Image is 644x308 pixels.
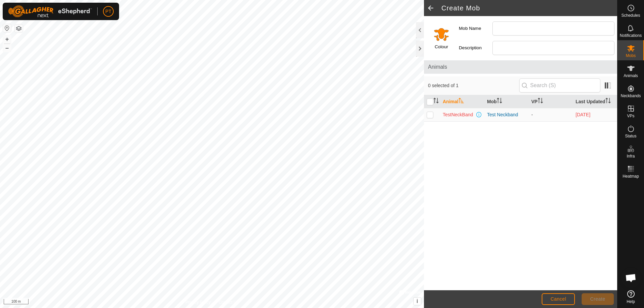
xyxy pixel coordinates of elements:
[538,99,543,104] p-sorticon: Activate to sort
[620,34,642,38] span: Notifications
[433,99,439,104] p-sorticon: Activate to sort
[519,78,600,93] input: Search (S)
[529,95,573,108] th: VP
[3,24,11,32] button: Reset Map
[627,300,635,304] span: Help
[624,74,638,78] span: Animals
[8,5,92,17] img: Gallagher Logo
[459,41,492,55] label: Description
[487,111,526,118] div: Test Neckband
[440,95,484,108] th: Animal
[497,99,502,104] p-sorticon: Activate to sort
[542,293,575,305] button: Cancel
[3,35,11,43] button: +
[627,114,634,118] span: VPs
[441,4,617,12] h2: Create Mob
[621,13,640,17] span: Schedules
[531,112,533,117] app-display-virtual-paddock-transition: -
[459,21,492,36] label: Mob Name
[484,95,529,108] th: Mob
[185,299,211,305] a: Privacy Policy
[573,95,617,108] th: Last Updated
[219,299,238,305] a: Contact Us
[435,44,448,50] label: Colour
[618,288,644,306] a: Help
[626,54,636,58] span: Mobs
[605,99,611,104] p-sorticon: Activate to sort
[623,174,639,178] span: Heatmap
[459,99,464,104] p-sorticon: Activate to sort
[590,296,605,302] span: Create
[627,154,635,158] span: Infra
[428,82,519,89] span: 0 selected of 1
[428,63,613,71] span: Animals
[443,111,473,118] span: TestNeckBand
[582,293,614,305] button: Create
[417,298,418,304] span: i
[3,44,11,52] button: –
[414,298,421,305] button: i
[15,24,23,33] button: Map Layers
[621,94,641,98] span: Neckbands
[625,134,636,138] span: Status
[105,8,111,15] span: PT
[621,268,641,288] div: Open chat
[550,296,566,302] span: Cancel
[576,112,590,117] span: 4 Sept 2025, 7:41 am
